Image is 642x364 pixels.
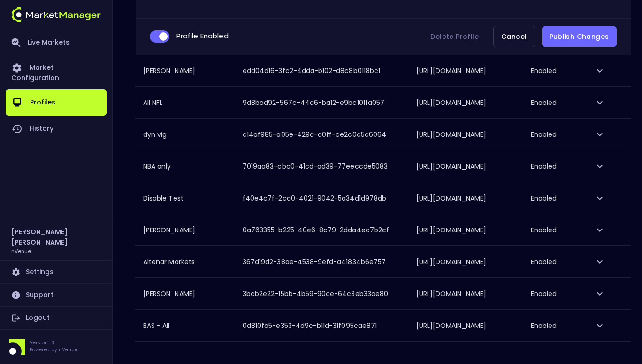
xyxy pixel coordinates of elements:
[592,126,608,142] button: expand row
[531,193,557,203] span: Enabled
[11,227,101,247] h2: [PERSON_NAME] [PERSON_NAME]
[531,130,557,139] span: Enabled
[531,66,557,75] span: Enabled
[493,26,535,48] button: Cancel
[235,87,409,119] td: 9d8bad92-567c-44a6-ba12-e9bc101fa057
[423,26,486,47] button: Delete Profile
[409,151,523,182] td: [URL][DOMAIN_NAME]
[6,261,107,283] a: Settings
[235,310,409,342] td: 0d810fa5-e353-4d9c-b11d-31f095cae871
[6,116,107,142] a: History
[531,321,557,330] span: Enabled
[409,55,523,87] td: [URL][DOMAIN_NAME]
[136,246,235,278] th: Altenar Markets
[542,26,617,47] button: Publish Changes
[235,246,409,278] td: 367d19d2-38ae-4538-9efd-a41834b6e757
[235,278,409,310] td: 3bcb2e22-15bb-4b59-90ce-64c3eb33ae80
[531,225,557,235] span: Enabled
[235,151,409,182] td: 7019aa83-cbc0-41cd-ad39-77eeccde5083
[592,222,608,238] button: expand row
[11,247,31,254] h3: nVenue
[592,318,608,334] button: expand row
[592,286,608,302] button: expand row
[592,63,608,79] button: expand row
[6,30,107,55] a: Live Markets
[409,278,523,310] td: [URL][DOMAIN_NAME]
[6,339,107,355] div: Version 1.31Powered by nVenue
[6,89,107,116] a: Profiles
[136,215,235,246] th: [PERSON_NAME]
[409,215,523,246] td: [URL][DOMAIN_NAME]
[409,246,523,278] td: [URL][DOMAIN_NAME]
[235,183,409,214] td: f40e4c7f-2cd0-4021-9042-5a34d1d978db
[592,190,608,206] button: expand row
[11,7,101,22] img: logo
[136,119,235,150] th: dyn vig
[531,98,557,107] span: Enabled
[531,289,557,298] span: Enabled
[409,310,523,342] td: [URL][DOMAIN_NAME]
[176,31,229,41] span: Profile Enabled
[409,87,523,119] td: [URL][DOMAIN_NAME]
[235,55,409,87] td: edd04d16-3fc2-4dda-b102-d8c8b0118bc1
[592,95,608,111] button: expand row
[30,346,77,353] p: Powered by nVenue
[592,158,608,174] button: expand row
[531,257,557,267] span: Enabled
[6,284,107,306] a: Support
[235,119,409,150] td: c14af985-a05e-429a-a0ff-ce2c0c5c6064
[30,339,77,346] p: Version 1.31
[235,215,409,246] td: 0a763355-b225-40e6-8c79-2dda4ec7b2cf
[531,162,557,171] span: Enabled
[136,151,235,182] th: NBA only
[136,87,235,119] th: All NFL
[592,254,608,270] button: expand row
[136,55,235,87] th: [PERSON_NAME]
[6,55,107,89] a: Market Configuration
[136,310,235,342] th: BAS - All
[409,183,523,214] td: [URL][DOMAIN_NAME]
[409,119,523,150] td: [URL][DOMAIN_NAME]
[6,307,107,329] a: Logout
[136,183,235,214] th: Disable Test
[136,278,235,310] th: [PERSON_NAME]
